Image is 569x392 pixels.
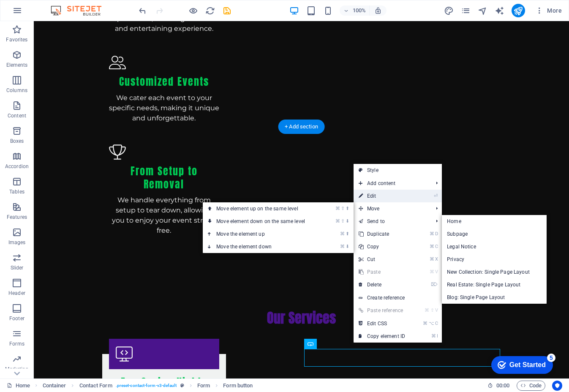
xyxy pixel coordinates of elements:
i: ⌘ [430,269,434,275]
button: text_generator [495,5,505,16]
a: Blog: Single Page Layout [442,291,547,304]
a: Legal Notice [442,240,547,253]
div: Get Started 5 items remaining, 0% complete [7,4,68,22]
i: ⌦ [431,282,438,287]
a: ⌘DDuplicate [354,228,410,240]
i: ⌘ [431,333,436,339]
h6: Session time [487,381,510,391]
i: ⬆ [346,231,349,237]
p: Columns [6,87,27,94]
i: ⇧ [430,308,434,313]
a: ⌘ICopy element ID [354,330,410,343]
p: Header [8,290,25,297]
i: ⌘ [430,231,434,237]
i: ⌘ [430,244,434,249]
a: ⌘XCut [354,253,410,266]
a: New Collection: Single Page Layout [442,266,547,278]
a: ⌘VPaste [354,266,410,278]
p: Marketing [5,366,28,373]
button: save [222,5,232,16]
button: Click here to leave preview mode and continue editing [188,5,198,16]
button: Usercentrics [552,381,562,391]
i: ⏎ [434,193,438,199]
a: ⌦Delete [354,278,410,291]
i: X [435,256,438,262]
a: Privacy [442,253,547,266]
i: Undo: Change label (Ctrl+Z) [138,6,147,16]
h6: 100% [352,5,366,16]
a: ⌘⬇Move the element down [203,240,322,253]
span: Click to select. Double-click to edit [223,381,253,391]
div: Get Started [25,9,61,17]
i: Navigator [478,6,487,16]
p: Boxes [10,138,24,144]
span: Code [520,381,542,391]
i: ⬆ [346,206,349,211]
button: publish [512,4,525,17]
i: ⬇ [346,218,349,224]
i: ⇧ [341,218,345,224]
button: Code [517,381,545,391]
div: + Add section [278,120,325,134]
i: ⇧ [341,206,345,211]
i: ⬇ [346,244,349,249]
i: I [437,333,438,339]
span: : [502,382,504,389]
a: Style [354,164,442,177]
i: Design (Ctrl+Alt+Y) [444,6,454,16]
i: Save (Ctrl+S) [222,6,232,16]
p: Accordion [5,163,29,170]
a: ⌘CCopy [354,240,410,253]
i: ⌘ [335,206,340,211]
button: 100% [340,5,370,16]
div: 5 [63,2,71,10]
i: This element is a customizable preset [180,383,184,388]
i: Publish [513,6,523,16]
i: ⌥ [429,321,434,326]
span: Click to select. Double-click to edit [79,381,112,391]
span: Move [354,202,429,215]
button: design [444,5,454,16]
a: Create reference [354,291,442,304]
span: More [535,6,562,15]
i: ⌘ [425,308,429,313]
button: pages [461,5,471,16]
a: ⏎Edit [354,190,410,202]
i: C [435,321,438,326]
p: Content [8,112,26,119]
i: V [435,308,438,313]
a: Home [442,215,547,228]
i: ⌘ [335,218,340,224]
nav: breadcrumb [43,381,253,391]
i: ⌘ [340,231,345,237]
a: Click to cancel selection. Double-click to open Pages [7,381,30,391]
a: ⌘⬆Move the element up [203,228,322,240]
p: Images [8,239,26,246]
i: Pages (Ctrl+Alt+S) [461,6,471,16]
a: ⌘⇧⬆Move element up on the same level [203,202,322,215]
button: reload [205,5,215,16]
i: C [435,244,438,249]
p: Forms [9,340,25,347]
a: ⌘⇧⬇Move element down on the same level [203,215,322,228]
i: Reload page [205,6,215,16]
span: . preset-contact-form-v3-default [116,381,177,391]
a: Subpage [442,228,547,240]
a: ⌘⇧VPaste reference [354,304,410,317]
a: Real Estate: Single Page Layout [442,278,547,291]
button: More [532,4,565,17]
button: undo [137,5,147,16]
span: Click to select. Double-click to edit [197,381,210,391]
p: Tables [9,188,25,195]
i: D [435,231,438,237]
i: AI Writer [495,6,504,16]
a: Send to [354,215,429,228]
p: Elements [6,62,28,68]
p: Features [7,214,27,220]
span: 00 00 [496,381,509,391]
i: ⌘ [430,256,434,262]
p: Footer [9,315,25,322]
i: V [435,269,438,275]
img: Editor Logo [49,5,112,16]
button: navigator [478,5,488,16]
